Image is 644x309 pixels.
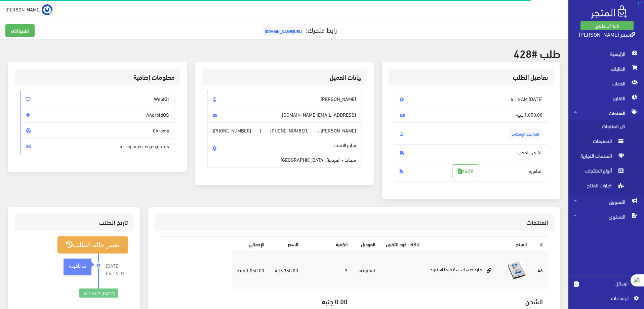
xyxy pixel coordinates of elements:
button: تغيير حالة الطلب [57,236,128,254]
a: خيارات المنتج [568,180,644,194]
span: AndroidOS [20,107,175,123]
h5: الشحن [358,298,543,305]
a: باقة الإنطلاق [580,21,634,30]
span: 1,050.00 جنيه [394,107,549,123]
a: ... [PERSON_NAME] [5,4,52,15]
a: العملاء [568,76,644,91]
td: 350.00 جنيه [270,252,304,289]
h3: تاريخ الطلب [20,219,128,226]
a: كل المنتجات [568,120,644,135]
a: المحتوى [568,209,644,224]
span: الشحن المحلي [394,144,549,160]
span: نقدا عند الإستلام [510,128,541,139]
span: التصنيفات [574,135,625,150]
th: الكمية [304,237,353,251]
div: [DATE] 06:16:07 [79,288,118,298]
span: الطلبات [574,61,639,76]
span: المنتجات [574,106,639,120]
span: خيارات المنتج [574,180,625,194]
a: الرئيسية [568,46,644,61]
h5: 0.00 جنيه [309,298,348,305]
td: هارد ديسك ٥٠٠ جيجا استيراد [425,252,501,289]
span: الرسائل [584,280,629,287]
iframe: Drift Widget Chat Controller [8,263,34,288]
th: السعر [270,237,304,251]
th: # [532,237,548,251]
a: 0 الرسائل [574,280,639,294]
span: [PHONE_NUMBER] [270,127,309,134]
span: 0 [574,281,579,287]
td: 46 [532,252,548,289]
span: الفاتورة [394,160,549,182]
span: [PERSON_NAME] [207,91,362,107]
a: التقارير [568,91,644,106]
img: ... [42,4,52,15]
span: المحتوى [574,209,639,224]
span: اﻹعدادات [579,294,628,302]
img: . [591,5,627,18]
span: شارع الاستاد سفاجا - الغردقة, [GEOGRAPHIC_DATA] [281,134,356,163]
a: الطلبات [568,61,644,76]
th: اﻹجمالي [232,237,270,251]
a: اﻹعدادات [574,294,639,305]
span: العملاء [574,76,639,91]
span: ar-eg,ar,en-eg,en,en-us [20,138,175,154]
a: سنتر [PERSON_NAME] [579,29,635,39]
a: العلامات التجارية [568,150,644,165]
strong: تم تأكيده [69,262,86,269]
a: اشتراكك [5,24,35,37]
span: [PERSON_NAME] [5,5,41,13]
th: الموديل [353,237,380,251]
span: [URL][DOMAIN_NAME] [263,26,304,36]
td: original [353,252,380,289]
a: المنتجات [568,106,644,120]
span: [PHONE_NUMBER] [213,127,251,134]
th: SKU - كود التخزين [380,237,425,251]
th: المنتج [425,237,532,251]
span: [PERSON_NAME] - | [207,122,362,168]
h3: المنتجات [160,219,548,226]
span: [DATE] 6:16 AM [394,91,549,107]
span: التقارير [574,91,639,106]
span: كل المنتجات [574,120,625,135]
span: WebKit [20,91,175,107]
span: الرئيسية [574,46,639,61]
td: 1,050.00 جنيه [232,252,270,289]
h3: معلومات إضافية [20,74,175,80]
span: [EMAIL_ADDRESS][DOMAIN_NAME] [207,107,362,123]
a: رابط متجرك:[URL][DOMAIN_NAME] [261,23,337,36]
span: أنواع المنتجات [574,165,625,180]
span: [DATE] 06:16:07 [106,262,128,277]
span: Chrome [20,122,175,139]
h3: تفاصيل الطلب [394,74,549,80]
h3: بيانات العميل [207,74,362,80]
h2: طلب #428 [8,47,560,59]
span: التسويق [574,194,639,209]
span: العلامات التجارية [574,150,625,165]
a: التصنيفات [568,135,644,150]
td: 3 [304,252,353,289]
a: #428 [452,164,479,177]
a: أنواع المنتجات [568,165,644,180]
